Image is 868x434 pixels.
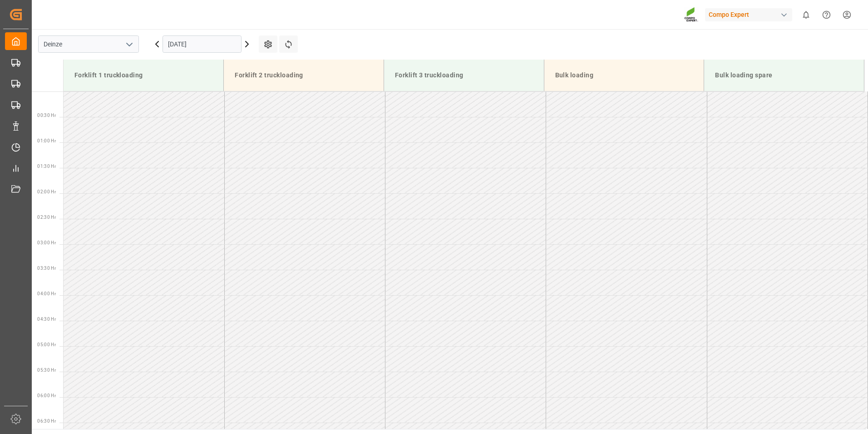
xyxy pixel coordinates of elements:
[37,368,56,373] span: 05:30 Hr
[37,317,56,322] span: 04:30 Hr
[37,393,56,398] span: 06:00 Hr
[38,35,139,53] input: Type to search/select
[231,67,376,84] div: Forklift 2 truckloading
[705,8,792,21] div: Compo Expert
[163,35,242,53] input: DD.MM.YYYY
[37,342,56,347] span: 05:00 Hr
[37,164,56,169] span: 01:30 Hr
[816,5,837,25] button: Help Center
[684,7,699,23] img: Screenshot%202023-09-29%20at%2010.02.21.png_1712312052.png
[122,37,136,51] button: open menu
[552,67,697,84] div: Bulk loading
[391,67,537,84] div: Forklift 3 truckloading
[37,138,56,143] span: 01:00 Hr
[37,113,56,118] span: 00:30 Hr
[37,291,56,296] span: 04:00 Hr
[796,5,816,25] button: show 0 new notifications
[71,67,216,84] div: Forklift 1 truckloading
[37,215,56,220] span: 02:30 Hr
[37,419,56,424] span: 06:30 Hr
[711,67,857,84] div: Bulk loading spare
[37,240,56,245] span: 03:00 Hr
[37,266,56,271] span: 03:30 Hr
[37,189,56,194] span: 02:00 Hr
[705,6,796,23] button: Compo Expert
